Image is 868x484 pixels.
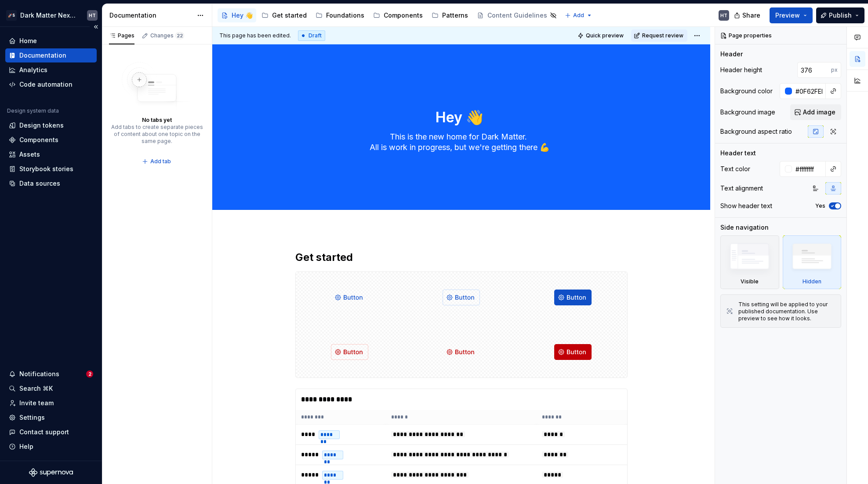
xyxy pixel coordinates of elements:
[19,370,59,378] div: Notifications
[720,223,769,232] div: Side navigation
[730,7,766,23] button: Share
[487,11,547,20] div: Content Guidelines
[312,8,368,22] a: Foundations
[19,136,58,144] div: Components
[19,80,73,89] div: Code automation
[829,11,852,20] span: Publish
[5,176,97,191] a: Data sources
[7,107,59,114] div: Design system data
[6,10,17,21] div: 🚀S
[139,155,175,168] button: Add tab
[562,9,595,22] button: Add
[19,399,54,407] div: Invite team
[150,32,184,39] div: Changes
[298,30,325,41] div: Draft
[2,6,100,25] button: 🚀SDark Matter Next GenHT
[631,29,687,42] button: Request review
[5,162,97,176] a: Storybook stories
[738,301,835,322] div: This setting will be applied to your published documentation. Use preview to see how it looks.
[816,7,864,23] button: Publish
[20,11,76,20] div: Dark Matter Next Gen
[803,108,835,117] span: Add image
[109,32,134,39] div: Pages
[232,11,253,20] div: Hey 👋
[5,396,97,410] a: Invite team
[218,8,256,22] a: Hey 👋
[19,66,47,74] div: Analytics
[89,12,96,19] div: HT
[720,127,792,136] div: Background aspect ratio
[815,202,825,209] label: Yes
[19,179,60,188] div: Data sources
[720,165,750,173] div: Text color
[428,8,472,22] a: Patterns
[442,11,468,20] div: Patterns
[111,124,203,145] div: Add tabs to create separate pieces of content about one topic on the same page.
[473,8,560,22] a: Content Guidelines
[720,235,779,289] div: Visible
[19,165,73,173] div: Storybook stories
[831,66,838,73] p: px
[294,107,626,128] textarea: Hey 👋
[19,121,64,130] div: Design tokens
[720,184,763,193] div: Text alignment
[5,147,97,161] a: Assets
[19,150,40,159] div: Assets
[109,11,192,20] div: Documentation
[19,413,45,422] div: Settings
[5,425,97,439] button: Contact support
[90,21,102,33] button: Collapse sidebar
[175,32,184,39] span: 22
[29,468,73,477] svg: Supernova Logo
[792,161,826,177] input: Auto
[5,63,97,77] a: Analytics
[150,158,171,165] span: Add tab
[5,381,97,396] button: Search ⌘K
[19,51,66,60] div: Documentation
[5,367,97,381] button: Notifications2
[642,32,683,39] span: Request review
[720,108,775,117] div: Background image
[792,83,826,99] input: Auto
[720,149,756,158] div: Header text
[720,50,743,59] div: Header
[219,32,291,39] span: This page has been edited.
[775,11,800,20] span: Preview
[5,440,97,454] button: Help
[770,7,813,23] button: Preview
[5,118,97,132] a: Design tokens
[720,87,773,95] div: Background color
[5,411,97,425] a: Settings
[720,66,762,74] div: Header height
[370,8,426,22] a: Components
[5,133,97,147] a: Components
[272,11,307,20] div: Get started
[742,11,760,20] span: Share
[5,48,97,62] a: Documentation
[19,384,53,393] div: Search ⌘K
[803,278,821,285] div: Hidden
[5,34,97,48] a: Home
[5,77,97,92] a: Code automation
[720,12,727,19] div: HT
[790,104,841,120] button: Add image
[575,29,628,42] button: Quick preview
[218,7,560,24] div: Page tree
[326,11,364,20] div: Foundations
[86,370,93,378] span: 2
[19,442,33,451] div: Help
[586,32,624,39] span: Quick preview
[295,250,628,264] h2: Get started
[19,428,69,436] div: Contact support
[573,12,584,19] span: Add
[19,37,37,45] div: Home
[142,117,172,124] div: No tabs yet
[720,202,772,210] div: Show header text
[783,235,842,289] div: Hidden
[258,8,310,22] a: Get started
[294,130,626,154] textarea: This is the new home for Dark Matter. All is work in progress, but we're getting there 💪
[384,11,423,20] div: Components
[741,278,759,285] div: Visible
[797,62,831,78] input: Auto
